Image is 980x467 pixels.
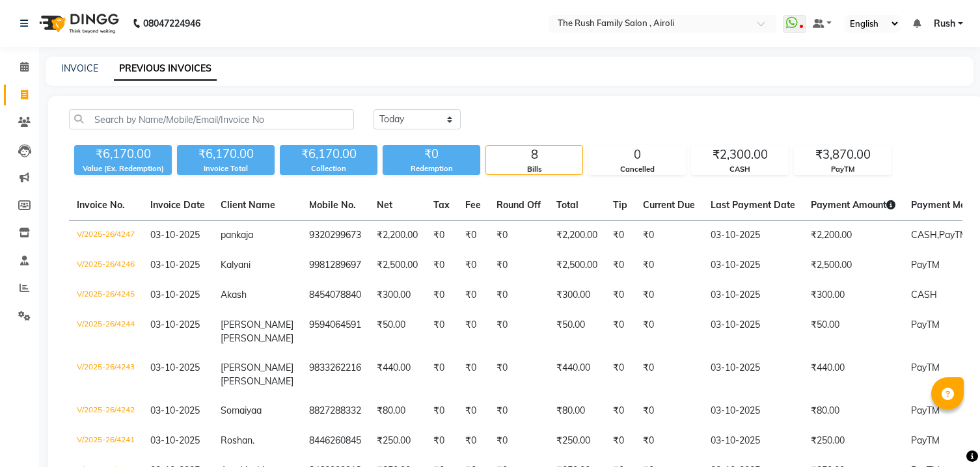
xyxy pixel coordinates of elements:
div: ₹2,300.00 [692,146,788,164]
td: ₹250.00 [369,426,426,456]
span: Fee [465,199,481,211]
span: PayTM [911,362,940,373]
span: Total [556,199,578,211]
td: ₹0 [457,220,489,251]
td: ₹0 [635,353,703,396]
span: 03-10-2025 [150,229,200,241]
td: ₹440.00 [803,353,903,396]
td: ₹2,200.00 [369,220,426,251]
a: PREVIOUS INVOICES [114,57,217,81]
td: 03-10-2025 [703,280,803,310]
div: Bills [486,164,582,175]
span: Tip [613,199,627,211]
span: Client Name [221,199,275,211]
td: V/2025-26/4241 [69,426,143,456]
td: ₹0 [489,396,549,426]
span: pankaja [221,229,253,241]
td: 9320299673 [301,220,369,251]
span: [PERSON_NAME] [221,362,293,373]
div: PayTM [795,164,891,175]
td: V/2025-26/4245 [69,280,143,310]
td: ₹2,200.00 [803,220,903,251]
span: 03-10-2025 [150,405,200,416]
span: Payment Amount [811,199,895,211]
b: 08047224946 [143,5,200,42]
div: Redemption [383,163,480,174]
td: ₹0 [426,220,457,251]
td: 8827288332 [301,396,369,426]
td: ₹50.00 [803,310,903,353]
div: Value (Ex. Redemption) [74,163,172,174]
td: ₹0 [457,426,489,456]
td: 03-10-2025 [703,396,803,426]
div: CASH [692,164,788,175]
td: ₹0 [489,353,549,396]
span: PayTM [911,319,940,330]
td: 03-10-2025 [703,426,803,456]
iframe: chat widget [925,415,967,454]
td: ₹0 [457,310,489,353]
div: ₹6,170.00 [177,145,275,163]
span: Net [377,199,392,211]
td: ₹2,500.00 [803,250,903,280]
span: 03-10-2025 [150,289,200,300]
td: ₹0 [605,280,635,310]
td: ₹0 [426,310,457,353]
td: 9981289697 [301,250,369,280]
td: ₹50.00 [549,310,605,353]
td: ₹0 [635,396,703,426]
td: ₹0 [489,280,549,310]
div: Cancelled [589,164,685,175]
td: 03-10-2025 [703,220,803,251]
span: PayTM [939,229,968,241]
span: Roshan [221,434,252,446]
td: ₹300.00 [549,280,605,310]
td: ₹0 [489,220,549,251]
span: Rush [934,17,955,31]
td: ₹2,500.00 [549,250,605,280]
span: Round Off [497,199,541,211]
td: ₹0 [457,250,489,280]
td: ₹440.00 [369,353,426,396]
td: 03-10-2025 [703,310,803,353]
td: 9833262216 [301,353,369,396]
td: V/2025-26/4242 [69,396,143,426]
td: ₹300.00 [369,280,426,310]
td: ₹0 [635,310,703,353]
img: logo [33,5,122,42]
div: ₹3,870.00 [795,146,891,164]
span: 03-10-2025 [150,259,200,271]
td: ₹80.00 [369,396,426,426]
td: ₹300.00 [803,280,903,310]
div: ₹6,170.00 [280,145,377,163]
span: [PERSON_NAME] [221,319,293,330]
td: ₹250.00 [549,426,605,456]
div: ₹6,170.00 [74,145,172,163]
span: Current Due [643,199,695,211]
span: Last Payment Date [711,199,795,211]
div: 0 [589,146,685,164]
td: ₹0 [426,426,457,456]
div: Collection [280,163,377,174]
span: Mobile No. [309,199,356,211]
a: INVOICE [61,62,98,74]
span: Invoice Date [150,199,205,211]
td: ₹0 [426,250,457,280]
div: 8 [486,146,582,164]
td: V/2025-26/4247 [69,220,143,251]
span: PayTM [911,405,940,416]
td: ₹250.00 [803,426,903,456]
td: 8454078840 [301,280,369,310]
span: CASH [911,289,937,300]
td: ₹0 [489,310,549,353]
td: 9594064591 [301,310,369,353]
span: . [252,434,254,446]
td: ₹0 [489,250,549,280]
td: V/2025-26/4246 [69,250,143,280]
span: Kalyani [221,259,251,271]
td: ₹440.00 [549,353,605,396]
span: PayTM [911,434,940,446]
span: 03-10-2025 [150,319,200,330]
td: ₹0 [635,220,703,251]
span: Invoice No. [77,199,125,211]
